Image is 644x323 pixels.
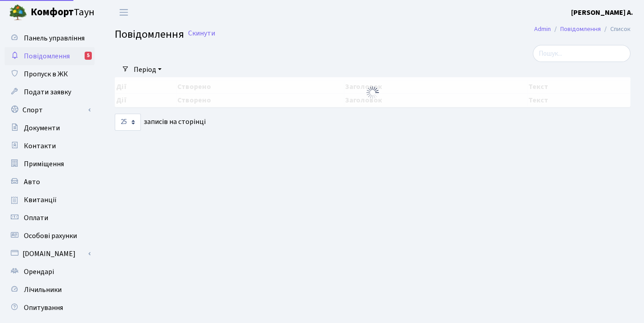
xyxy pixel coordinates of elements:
[5,155,95,173] a: Приміщення
[24,123,60,133] span: Документи
[24,69,68,79] span: Пропуск в ЖК
[5,245,95,263] a: [DOMAIN_NAME]
[115,114,206,131] label: записів на сторінці
[24,213,48,223] span: Оплати
[24,303,63,313] span: Опитування
[5,119,95,137] a: Документи
[115,114,141,131] select: записів на сторінці
[24,231,77,241] span: Особові рахунки
[24,177,40,187] span: Авто
[113,5,135,20] button: Переключити навігацію
[24,33,85,43] span: Панель управління
[188,29,215,38] a: Скинути
[5,263,95,281] a: Орендарі
[5,209,95,227] a: Оплати
[24,267,54,277] span: Орендарі
[365,85,380,100] img: Обробка...
[24,285,62,295] span: Лічильники
[560,24,601,34] a: Повідомлення
[5,227,95,245] a: Особові рахунки
[31,5,95,20] span: Таун
[24,141,56,151] span: Контакти
[5,65,95,83] a: Пропуск в ЖК
[5,47,95,65] a: Повідомлення5
[5,281,95,299] a: Лічильники
[534,24,551,34] a: Admin
[31,5,74,19] b: Комфорт
[5,101,95,119] a: Спорт
[571,7,633,18] a: [PERSON_NAME] А.
[5,137,95,155] a: Контакти
[24,51,70,61] span: Повідомлення
[24,195,57,205] span: Квитанції
[571,8,633,18] b: [PERSON_NAME] А.
[130,62,165,77] a: Період
[24,159,64,169] span: Приміщення
[601,24,630,34] li: Список
[5,299,95,317] a: Опитування
[5,173,95,191] a: Авто
[5,83,95,101] a: Подати заявку
[533,45,630,62] input: Пошук...
[5,191,95,209] a: Квитанції
[85,52,92,60] div: 5
[115,27,184,42] span: Повідомлення
[5,29,95,47] a: Панель управління
[24,87,71,97] span: Подати заявку
[9,4,27,22] img: logo.png
[521,20,644,39] nav: breadcrumb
